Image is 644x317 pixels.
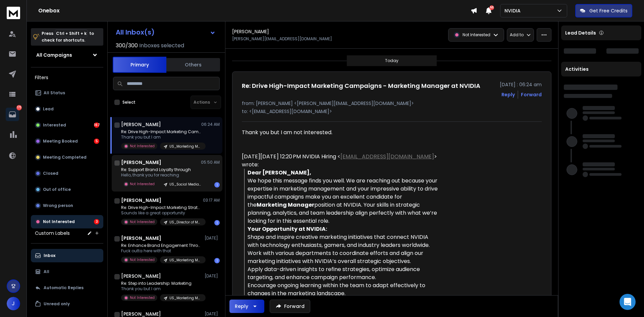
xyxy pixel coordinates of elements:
div: 167 [94,122,99,128]
p: Thank you but I am [121,135,202,140]
div: 3 [94,219,99,224]
h1: [PERSON_NAME] [232,28,269,35]
button: J [7,297,20,310]
p: [DATE] [205,311,220,317]
img: logo [7,7,20,19]
a: 175 [6,108,19,121]
p: 03:17 AM [203,198,220,203]
p: Not Interested [130,181,155,187]
button: Out of office [31,183,103,196]
p: Meeting Booked [43,139,78,144]
p: Lead Details [565,30,596,36]
p: US_Marketing Manager_15(13/8) [169,258,202,263]
p: Today [385,58,398,63]
p: Meeting Completed [43,155,87,160]
button: Not Interested3 [31,215,103,228]
p: Wrong person [43,203,73,208]
label: Select [122,100,136,105]
p: [DATE] [205,273,220,279]
button: Wrong person [31,199,103,212]
p: Re: Support Brand Loyalty through [121,167,202,172]
p: Not Interested [463,32,490,38]
li: Shape and inspire creative marketing initiatives that connect NVIDIA with technology enthusiasts,... [248,233,438,249]
strong: Dear [PERSON_NAME], [248,169,311,176]
button: Closed [31,167,103,180]
p: Not Interested [130,144,155,149]
h1: Re: Drive High-Impact Marketing Campaigns - Marketing Manager at NVIDIA [242,81,480,91]
button: Lead [31,102,103,116]
p: All Status [44,90,65,96]
p: from: [PERSON_NAME] <[PERSON_NAME][EMAIL_ADDRESS][DOMAIN_NAME]> [242,100,542,107]
h1: [PERSON_NAME] [121,121,161,128]
h1: Onebox [38,7,471,15]
h1: All Campaigns [36,52,72,58]
button: Automatic Replies [31,281,103,295]
button: Unread only [31,297,103,311]
button: All Inbox(s) [110,25,221,39]
p: Not Interested [130,219,155,224]
p: Get Free Credits [589,7,628,14]
button: All Campaigns [31,48,103,62]
h3: Filters [31,73,103,82]
div: 1 [214,258,220,263]
button: Reply [229,300,264,313]
p: Press to check for shortcuts. [42,30,94,44]
div: 5 [94,139,99,144]
div: 1 [214,220,220,225]
li: Encourage ongoing learning within the team to adapt effectively to changes in the marketing lands... [248,281,438,298]
p: US_Director of Marketing_11(9/8) [169,220,202,225]
p: [DATE] : 06:24 am [500,81,542,88]
div: 1 [214,182,220,188]
p: Out of office [43,187,71,192]
button: Meeting Completed [31,151,103,164]
p: to: <[EMAIL_ADDRESS][DOMAIN_NAME]> [242,108,542,115]
p: Unread only [44,301,70,307]
p: Fuck outta here with that [121,248,202,254]
p: US_Social Media Manager_08(13/8) [169,182,202,187]
p: 175 [16,105,22,110]
p: Re: Step into Leadership: Marketing [121,281,202,286]
p: Add to [510,32,524,38]
p: Re: Drive High-Impact Marketing Strategies [121,205,202,210]
span: 300 / 300 [116,42,138,50]
h1: All Inbox(s) [116,29,155,36]
p: Not Interested [130,295,155,300]
p: [PERSON_NAME][EMAIL_ADDRESS][DOMAIN_NAME] [232,36,332,42]
button: Others [166,57,220,72]
p: Not Interested [43,219,75,224]
h3: Custom Labels [35,230,70,236]
button: Get Free Credits [575,4,632,17]
p: All [44,269,49,274]
button: Interested167 [31,118,103,132]
li: Work with various departments to coordinate efforts and align our marketing initiatives with NVID... [248,249,438,265]
h1: [PERSON_NAME] [121,197,161,204]
button: All [31,265,103,278]
strong: Marketing Manager [257,201,314,209]
button: Reply [501,91,515,98]
button: Inbox [31,249,103,262]
strong: Your Opportunity at NVIDIA: [248,225,327,233]
a: [EMAIL_ADDRESS][DOMAIN_NAME] [340,153,434,160]
p: Inbox [44,253,55,258]
h1: [PERSON_NAME] [121,159,161,166]
p: US_Marketing Manager_25(13/8) [169,296,202,301]
h1: [PERSON_NAME] [121,273,161,279]
p: [DATE] [205,235,220,241]
div: [DATE][DATE] 12:20 PM NVIDIA Hiring < > wrote: [242,153,438,169]
p: Automatic Replies [44,285,84,290]
button: All Status [31,86,103,100]
div: Activities [561,62,641,76]
h1: [PERSON_NAME] [121,235,161,242]
p: 06:24 AM [201,122,220,127]
div: Forward [521,91,542,98]
p: NVIDIA [504,7,523,14]
p: Not Interested [130,257,155,262]
button: Meeting Booked5 [31,135,103,148]
p: Closed [43,171,58,176]
p: Sounds like a great opportunity [121,210,202,216]
li: Apply data-driven insights to refine strategies, optimize audience targeting, and enhance campaig... [248,265,438,281]
p: Interested [43,122,66,128]
button: Primary [113,57,166,73]
p: Hello, thank you for reaching [121,172,202,178]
